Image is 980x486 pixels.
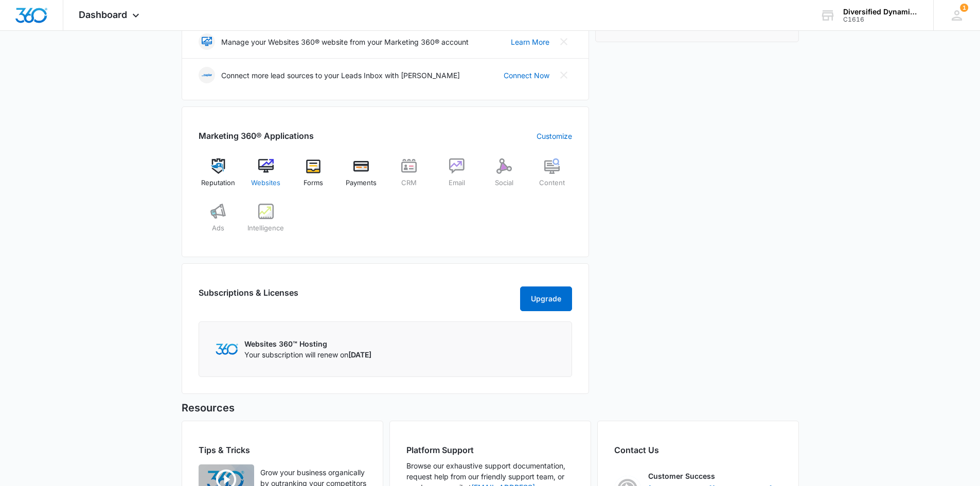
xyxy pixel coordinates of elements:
[246,204,286,241] a: Intelligence
[401,178,417,188] span: CRM
[199,130,314,142] h2: Marketing 360® Applications
[843,8,918,16] div: account name
[244,349,371,360] p: Your subscription will renew on
[251,178,280,188] span: Websites
[199,204,238,241] a: Ads
[539,178,565,188] span: Content
[304,178,323,188] span: Forms
[504,70,549,81] a: Connect Now
[221,70,460,81] p: Connect more lead sources to your Leads Inbox with [PERSON_NAME]
[348,350,371,359] span: [DATE]
[532,158,572,195] a: Content
[495,178,513,188] span: Social
[182,400,799,416] h5: Resources
[843,16,918,23] div: account id
[389,158,429,195] a: CRM
[201,178,235,188] span: Reputation
[199,286,298,307] h2: Subscriptions & Licenses
[437,158,476,195] a: Email
[485,158,524,195] a: Social
[342,158,381,195] a: Payments
[960,4,968,12] span: 1
[346,178,377,188] span: Payments
[449,178,465,188] span: Email
[614,444,782,456] h2: Contact Us
[244,338,371,349] p: Websites 360™ Hosting
[406,444,574,456] h2: Platform Support
[221,37,469,47] p: Manage your Websites 360® website from your Marketing 360® account
[537,131,572,141] a: Customize
[247,223,284,233] span: Intelligence
[212,223,224,233] span: Ads
[216,344,238,354] img: Marketing 360 Logo
[556,67,572,83] button: Close
[246,158,286,195] a: Websites
[556,33,572,50] button: Close
[79,9,127,20] span: Dashboard
[648,471,715,481] p: Customer Success
[199,444,366,456] h2: Tips & Tricks
[294,158,333,195] a: Forms
[199,158,238,195] a: Reputation
[520,286,572,311] button: Upgrade
[960,4,968,12] div: notifications count
[511,37,549,47] a: Learn More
